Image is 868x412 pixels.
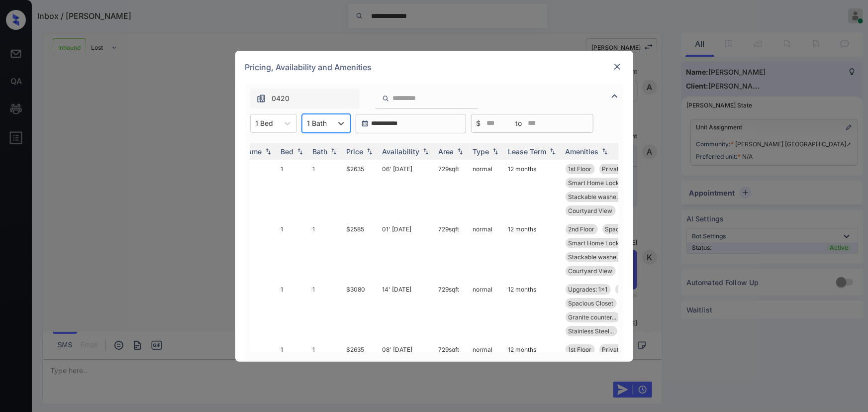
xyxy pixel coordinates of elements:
[504,280,562,340] td: 12 months
[569,165,592,173] span: 1st Floor
[277,160,309,220] td: 1
[569,179,620,187] span: Smart Home Lock
[569,313,617,321] span: Granite counter...
[569,193,621,201] span: Stackable washe...
[281,147,294,156] div: Bed
[569,207,613,214] span: Courtyard View
[548,148,558,155] img: sorting
[383,147,420,156] div: Availability
[602,165,639,173] span: Private Patio
[605,225,651,233] span: Spacious Closet
[272,93,290,104] span: 0420
[365,148,375,155] img: sorting
[382,94,389,103] img: icon-zuma
[343,160,379,220] td: $2635
[439,147,454,156] div: Area
[473,147,489,156] div: Type
[263,148,273,155] img: sorting
[435,220,469,280] td: 729 sqft
[490,148,500,155] img: sorting
[600,148,610,155] img: sorting
[435,160,469,220] td: 729 sqft
[379,160,435,220] td: 06' [DATE]
[223,160,277,220] td: 151
[379,280,435,340] td: 14' [DATE]
[313,147,328,156] div: Bath
[309,160,343,220] td: 1
[569,286,608,293] span: Upgrades: 1x1
[504,160,562,220] td: 12 months
[612,62,622,72] img: close
[477,118,481,129] span: $
[566,147,599,156] div: Amenities
[379,220,435,280] td: 01' [DATE]
[455,148,465,155] img: sorting
[469,280,504,340] td: normal
[569,267,613,275] span: Courtyard View
[309,280,343,340] td: 1
[421,148,431,155] img: sorting
[235,51,633,84] div: Pricing, Availability and Amenities
[569,300,614,307] span: Spacious Closet
[309,220,343,280] td: 1
[329,148,339,155] img: sorting
[569,225,595,233] span: 2nd Floor
[504,220,562,280] td: 12 months
[347,147,364,156] div: Price
[277,220,309,280] td: 1
[469,160,504,220] td: normal
[508,147,547,156] div: Lease Term
[569,346,592,353] span: 1st Floor
[343,280,379,340] td: $3080
[343,220,379,280] td: $2585
[569,327,614,335] span: Stainless Steel...
[223,220,277,280] td: 252
[602,346,639,353] span: Private Patio
[609,90,621,102] img: icon-zuma
[295,148,305,155] img: sorting
[223,280,277,340] td: 348
[469,220,504,280] td: normal
[569,239,620,247] span: Smart Home Lock
[256,94,266,103] img: icon-zuma
[516,118,522,129] span: to
[569,253,621,261] span: Stackable washe...
[277,280,309,340] td: 1
[435,280,469,340] td: 729 sqft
